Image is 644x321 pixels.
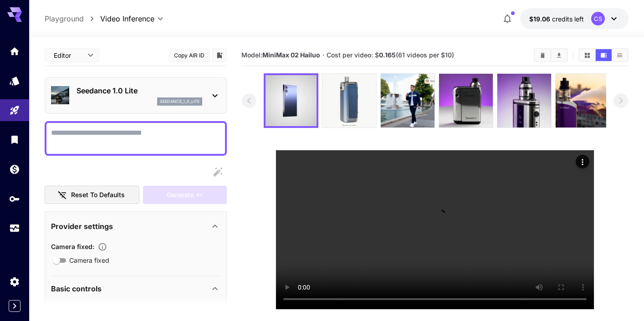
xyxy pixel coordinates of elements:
[534,48,568,62] div: Clear videosDownload All
[552,15,584,23] span: credits left
[9,134,20,145] div: Library
[9,223,20,234] div: Usage
[381,74,434,127] img: JEnBuT1z0aI1wwAY90Z5AIR9qO+u2YwecFMQcx+Z1wVRLY4xABsDsIFe75ZXwP4ftvlD+4EelWsAAAAASUVORK5CYII=
[215,50,224,61] button: Add to library
[241,51,320,59] span: Model:
[9,163,20,175] div: Wallet
[576,155,589,168] div: Actions
[169,49,210,62] button: Copy AIR ID
[9,276,20,287] div: Settings
[535,49,551,61] button: Clear videos
[556,74,609,127] img: cggixKQZgOpKIqF9ZvgAYYrzYbxHouDO1ZFtg2wCGb5wPWo4BGLcjxmro6wCMZn0pKilbEF0E8bcA9gRD4H8WpajXxQAAAABJ...
[379,51,396,59] b: 0.165
[51,82,220,109] div: Seedance 1.0 Liteseedance_1_0_lite
[45,13,100,24] nav: breadcrumb
[9,75,20,87] div: Models
[497,74,551,127] img: w9x+N6aXFh+pgAAAABJRU5ErkJggg==
[262,51,320,59] b: MiniMax 02 Hailuo
[327,51,454,59] span: Cost per video: $ (61 videos per $10)
[51,221,113,232] p: Provider settings
[9,300,20,312] button: Expand sidebar
[45,13,84,24] a: Playground
[529,15,552,23] span: $19.06
[520,8,629,29] button: $19.06036CS
[322,74,376,127] img: YgAAAABJRU5ErkJggg==
[596,49,612,61] button: Show videos in video view
[100,13,154,24] span: Video Inference
[45,186,139,204] button: Reset to defaults
[51,283,102,294] p: Basic controls
[579,49,595,61] button: Show videos in grid view
[612,49,628,61] button: Show videos in list view
[322,50,325,61] p: ·
[160,98,199,105] p: seedance_1_0_lite
[9,102,20,113] div: Playground
[439,74,493,127] img: V3g02EpbgkAAAAABJRU5ErkJggg==
[51,278,220,300] div: Basic controls
[54,51,82,60] span: Editor
[51,243,94,250] span: Camera fixed :
[551,49,567,61] button: Download All
[266,75,317,126] img: UexPKt92kmQAAAAASUVORK5CYII=
[51,215,220,237] div: Provider settings
[9,193,20,204] div: API Keys
[578,48,629,62] div: Show videos in grid viewShow videos in video viewShow videos in list view
[529,14,584,24] div: $19.06036
[69,255,109,265] span: Camera fixed
[77,85,202,96] p: Seedance 1.0 Lite
[591,12,605,25] div: CS
[9,43,20,54] div: Home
